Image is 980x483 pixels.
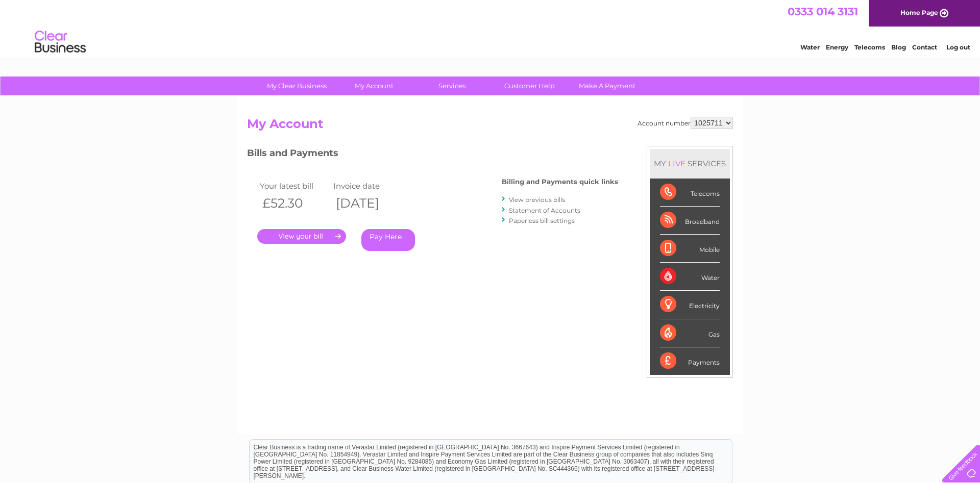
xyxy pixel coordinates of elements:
[826,43,848,51] a: Energy
[660,263,720,291] div: Water
[257,229,346,244] a: .
[660,319,720,347] div: Gas
[255,77,339,95] a: My Clear Business
[912,43,937,51] a: Contact
[509,217,575,224] a: Paperless bill settings
[660,291,720,319] div: Electricity
[638,117,733,129] div: Account number
[487,77,572,95] a: Customer Help
[34,27,86,58] img: logo.png
[410,77,494,95] a: Services
[247,117,733,136] h2: My Account
[660,347,720,375] div: Payments
[502,178,618,186] h4: Billing and Payments quick links
[660,235,720,263] div: Mobile
[257,193,331,214] th: £52.30
[660,207,720,235] div: Broadband
[331,193,404,214] th: [DATE]
[331,179,404,193] td: Invoice date
[650,149,730,178] div: MY SERVICES
[332,77,416,95] a: My Account
[257,179,331,193] td: Your latest bill
[660,179,720,207] div: Telecoms
[509,207,580,214] a: Statement of Accounts
[565,77,649,95] a: Make A Payment
[666,159,688,168] div: LIVE
[250,6,732,49] div: Clear Business is a trading name of Verastar Limited (registered in [GEOGRAPHIC_DATA] No. 3667643...
[800,43,820,51] a: Water
[247,146,618,164] h3: Bills and Payments
[788,5,858,18] a: 0333 014 3131
[946,43,970,51] a: Log out
[509,196,565,204] a: View previous bills
[854,43,885,51] a: Telecoms
[891,43,906,51] a: Blog
[361,229,415,251] a: Pay Here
